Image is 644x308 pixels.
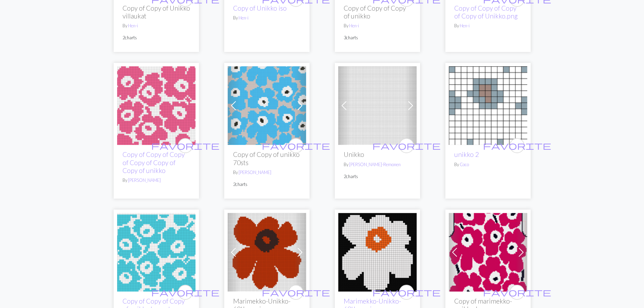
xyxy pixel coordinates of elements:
[178,138,193,153] button: favourite
[399,285,414,300] button: favourite
[344,35,411,41] p: 3 charts
[128,23,138,28] a: Hen-i
[449,213,527,292] img: marimekko-unikko-kangas-punainen0_mv.webp
[338,102,417,108] a: Unikko peitto
[117,102,196,108] a: unikko
[338,213,417,292] img: Marimekko-Unikko-60th-anniversary-25991-muta.webp
[349,23,359,28] a: Hen-i
[228,102,306,108] a: unikko.jpg
[372,285,441,299] i: favourite
[117,248,196,255] a: unikko lapaset
[449,102,527,108] a: unikko 2
[338,248,417,255] a: Marimekko-Unikko-60th-anniversary-25991-muta.webp
[349,162,401,167] a: [PERSON_NAME]-Remonen
[344,4,411,20] h2: Copy of Copy of Copy of unikko
[483,140,551,151] span: favorite
[510,138,525,153] button: favourite
[454,150,479,158] a: unikko 2
[123,177,190,184] p: By
[151,140,219,151] span: favorite
[151,285,219,299] i: favourite
[399,138,414,153] button: favourite
[228,213,306,292] img: SENASTE
[233,4,287,12] a: Copy of Unikko iso
[449,66,527,145] img: unikko 2
[123,4,190,20] h2: Copy of Copy of Unikko villaukat
[233,15,301,21] p: By
[151,139,219,152] i: favourite
[510,285,525,300] button: favourite
[454,4,518,20] a: Copy of Copy of Copy of Copy of Unikko.png
[483,287,551,297] span: favorite
[288,285,303,300] button: favourite
[454,161,522,168] p: By
[151,287,219,297] span: favorite
[117,213,196,292] img: unikko lapaset
[262,287,330,297] span: favorite
[288,138,303,153] button: favourite
[233,169,301,176] p: By
[344,173,411,180] p: 2 charts
[233,181,301,188] p: 2 charts
[372,140,441,151] span: favorite
[239,15,248,21] a: Hen-i
[178,285,193,300] button: favourite
[344,23,411,29] p: By
[262,140,330,151] span: favorite
[460,23,470,28] a: Hen-i
[128,177,161,183] a: [PERSON_NAME]
[123,23,190,29] p: By
[123,35,190,41] p: 2 charts
[344,150,411,158] h2: Unikko
[483,139,551,152] i: favourite
[483,285,551,299] i: favourite
[344,161,411,168] p: By
[338,66,417,145] img: Unikko peitto
[262,285,330,299] i: favourite
[460,162,469,167] a: Coco
[449,248,527,255] a: marimekko-unikko-kangas-punainen0_mv.webp
[372,139,441,152] i: favourite
[454,23,522,29] p: By
[372,287,441,297] span: favorite
[228,66,306,145] img: unikko.jpg
[262,139,330,152] i: favourite
[117,66,196,145] img: unikko
[233,150,301,166] h2: Copy of Copy of unikko 70sts
[239,170,271,175] a: [PERSON_NAME]
[123,150,185,174] a: Copy of Copy of Copy of Copy of Copy of Copy of unikko
[228,248,306,255] a: SENASTE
